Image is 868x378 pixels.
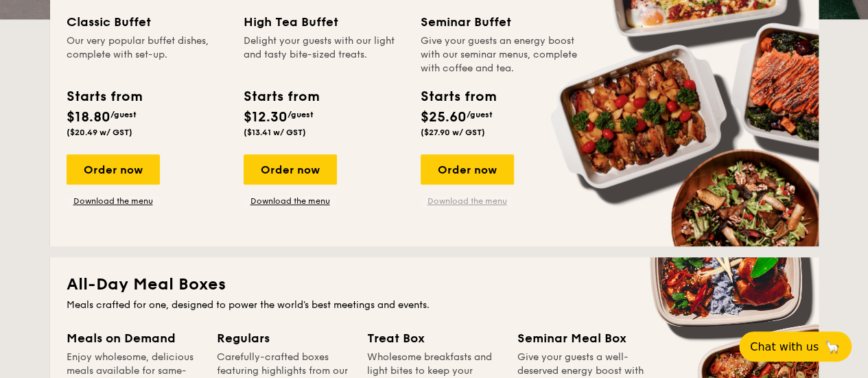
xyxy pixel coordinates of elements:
[421,128,485,137] span: ($27.90 w/ GST)
[67,109,110,126] span: $18.80
[824,339,841,355] span: 🦙
[288,110,314,119] span: /guest
[110,110,137,119] span: /guest
[244,154,337,185] div: Order now
[421,154,514,185] div: Order now
[67,12,227,32] div: Classic Buffet
[367,329,501,348] div: Treat Box
[244,196,337,206] a: Download the menu
[67,154,160,185] div: Order now
[421,196,514,206] a: Download the menu
[67,86,141,107] div: Starts from
[67,298,802,312] div: Meals crafted for one, designed to power the world's best meetings and events.
[217,329,351,348] div: Regulars
[421,12,581,32] div: Seminar Buffet
[517,329,651,348] div: Seminar Meal Box
[244,34,404,75] div: Delight your guests with our light and tasty bite-sized treats.
[750,340,819,353] span: Chat with us
[244,86,318,107] div: Starts from
[67,274,802,296] h2: All-Day Meal Boxes
[67,329,200,348] div: Meals on Demand
[467,110,493,119] span: /guest
[421,109,467,126] span: $25.60
[244,128,306,137] span: ($13.41 w/ GST)
[421,34,581,75] div: Give your guests an energy boost with our seminar menus, complete with coffee and tea.
[67,34,227,75] div: Our very popular buffet dishes, complete with set-up.
[244,12,404,32] div: High Tea Buffet
[67,128,132,137] span: ($20.49 w/ GST)
[244,109,288,126] span: $12.30
[739,331,852,362] button: Chat with us🦙
[67,196,160,206] a: Download the menu
[421,86,495,107] div: Starts from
